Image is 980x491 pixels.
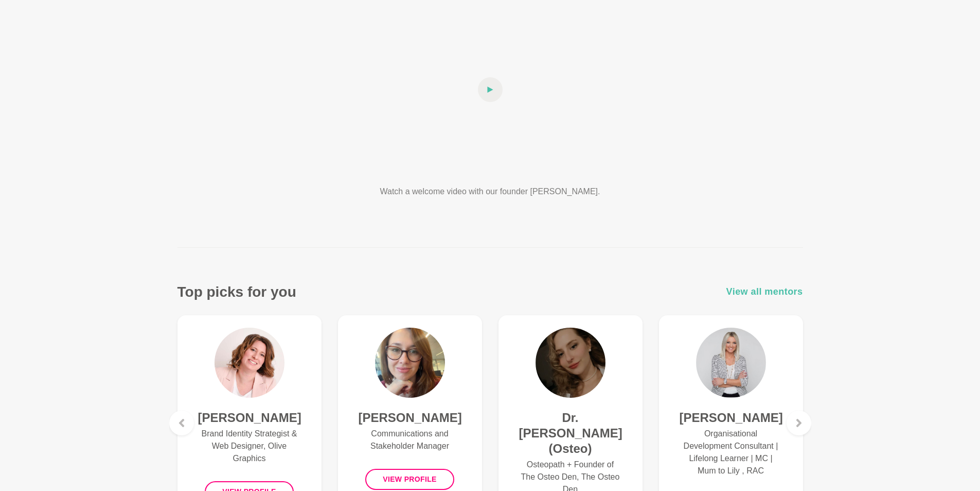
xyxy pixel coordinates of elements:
[536,328,605,398] img: Dr. Anastasiya Ovechkin (Osteo)
[215,328,284,398] img: Amanda Greenman
[359,428,461,452] p: Communications and Stakeholder Manager
[519,410,622,456] h4: Dr. [PERSON_NAME] (Osteo)
[680,410,782,426] h4: [PERSON_NAME]
[726,284,803,299] a: View all mentors
[375,328,445,398] img: Courtney McCloud
[177,283,296,301] h3: Top picks for you
[365,469,454,490] button: View profile
[696,328,766,398] img: Hayley Scott
[198,410,301,426] h4: [PERSON_NAME]
[342,185,638,198] p: Watch a welcome video with our founder [PERSON_NAME].
[198,428,301,465] p: Brand Identity Strategist & Web Designer, Olive Graphics
[680,428,782,477] p: Organisational Development Consultant | Lifelong Learner | MC | Mum to Lily , RAC
[359,410,461,426] h4: [PERSON_NAME]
